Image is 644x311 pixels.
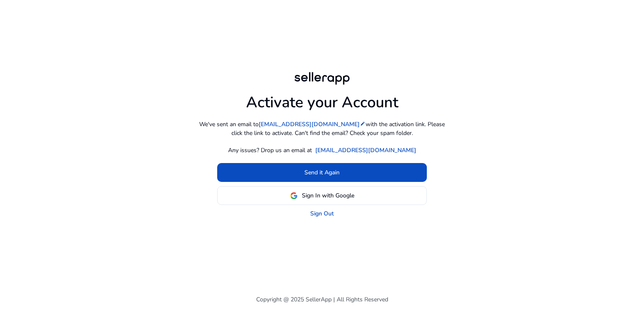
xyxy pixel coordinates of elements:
[315,146,416,155] a: [EMAIL_ADDRESS][DOMAIN_NAME]
[302,191,354,200] span: Sign In with Google
[259,120,366,129] a: [EMAIL_ADDRESS][DOMAIN_NAME]
[360,121,366,127] mat-icon: edit
[228,146,312,155] p: Any issues? Drop us an email at
[246,87,398,111] h1: Activate your Account
[310,209,334,218] a: Sign Out
[217,163,427,182] button: Send it Again
[290,192,298,200] img: google-logo.svg
[304,168,340,177] span: Send it Again
[196,120,448,137] p: We've sent an email to with the activation link. Please click the link to activate. Can't find th...
[217,186,427,205] button: Sign In with Google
